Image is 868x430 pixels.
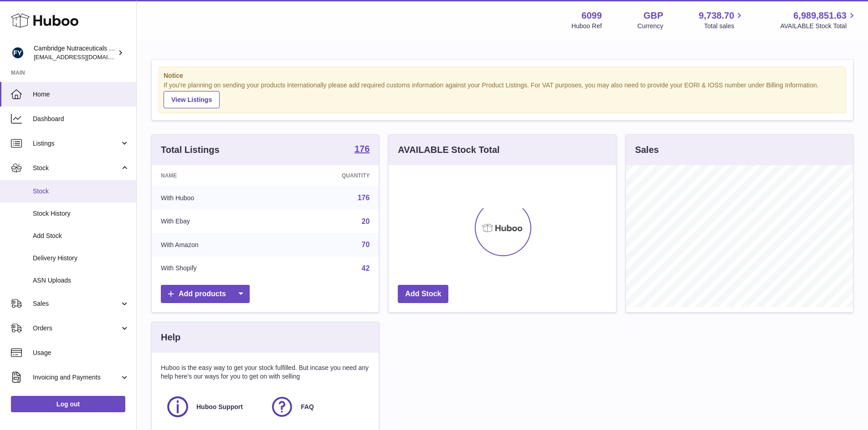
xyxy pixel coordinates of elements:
img: huboo@camnutra.com [11,46,25,60]
h3: Help [161,331,180,344]
strong: 6099 [581,10,602,22]
td: With Amazon [152,233,276,257]
span: ASN Uploads [33,276,129,285]
span: Huboo Support [196,403,243,411]
a: Huboo Support [165,395,261,419]
a: Add Stock [398,285,448,304]
a: 176 [358,194,370,202]
td: With Shopify [152,257,276,280]
a: 176 [354,144,370,155]
a: Log out [11,396,125,412]
strong: Notice [164,71,841,80]
a: 70 [362,241,370,248]
p: Huboo is the easy way to get your stock fulfilled. But incase you need any help here's our ways f... [161,364,370,381]
span: Stock History [33,209,129,218]
td: With Huboo [152,186,276,210]
span: Usage [33,349,129,357]
span: Orders [33,324,120,333]
span: 9,738.70 [699,10,734,22]
a: View Listings [164,91,220,108]
span: FAQ [301,403,314,411]
a: FAQ [270,395,365,419]
span: Stock [33,164,120,172]
th: Name [152,165,276,186]
span: Stock [33,187,129,196]
span: Add Stock [33,232,129,240]
div: If you're planning on sending your products internationally please add required customs informati... [164,81,841,108]
h3: Sales [635,144,659,156]
h3: Total Listings [161,144,220,156]
div: Huboo Ref [571,22,602,30]
span: Sales [33,299,120,308]
span: Invoicing and Payments [33,373,120,382]
span: 6,989,851.63 [793,10,847,22]
a: 9,738.70 Total sales [699,10,745,30]
th: Quantity [276,165,379,186]
span: Listings [33,139,120,148]
span: Home [33,90,129,99]
a: 6,989,851.63 AVAILABLE Stock Total [780,10,857,30]
td: With Ebay [152,210,276,233]
strong: 176 [354,144,370,153]
strong: GBP [643,10,663,22]
div: Cambridge Nutraceuticals Ltd [34,44,116,61]
h3: AVAILABLE Stock Total [398,144,499,156]
span: Delivery History [33,254,129,263]
a: 20 [362,218,370,225]
a: 42 [362,264,370,272]
span: AVAILABLE Stock Total [780,22,857,30]
span: [EMAIL_ADDRESS][DOMAIN_NAME] [34,53,134,61]
span: Dashboard [33,115,129,123]
div: Currency [637,22,663,30]
span: Total sales [704,22,745,30]
a: Add products [161,285,250,304]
